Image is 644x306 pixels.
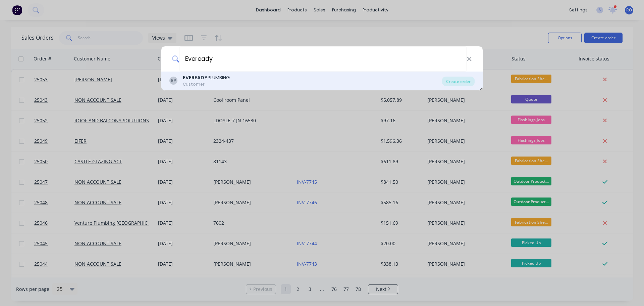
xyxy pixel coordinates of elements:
b: EVEREADY [183,74,208,81]
div: EP [169,77,177,85]
div: Create order [442,77,475,86]
input: Enter a customer name to create a new order... [179,46,467,72]
div: PLUMBING [183,74,230,81]
div: Customer [183,81,230,87]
